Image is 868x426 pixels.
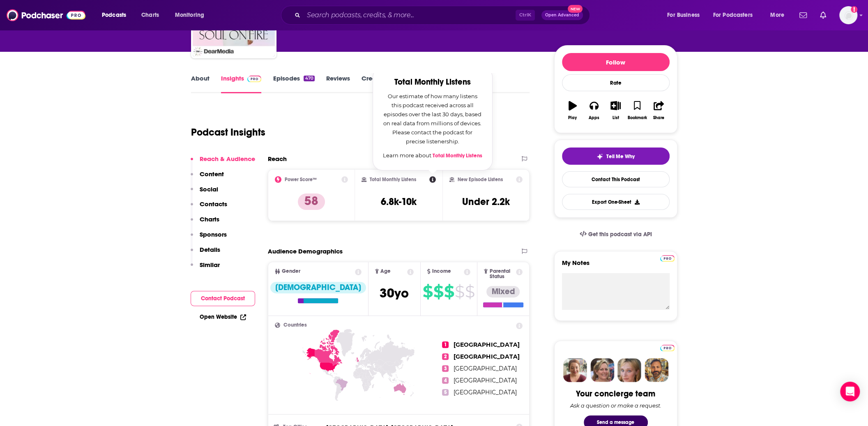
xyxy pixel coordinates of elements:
button: open menu [708,9,764,22]
span: [GEOGRAPHIC_DATA] [454,353,519,360]
img: Podchaser - Follow, Share and Rate Podcasts [7,7,85,23]
h2: Total Monthly Listens [383,78,482,87]
span: 5 [442,389,449,396]
button: Sponsors [191,230,227,246]
h2: Audience Demographics [268,247,343,255]
svg: Add a profile image [851,6,857,13]
a: Show notifications dropdown [817,8,829,22]
button: Play [562,96,583,125]
div: List [612,115,619,120]
a: Reviews [326,74,350,93]
a: Total Monthly Listens [433,152,482,159]
a: Contact This Podcast [562,171,670,187]
h1: Podcast Insights [191,126,265,138]
img: tell me why sparkle [596,153,603,160]
span: [GEOGRAPHIC_DATA] [454,341,519,348]
a: InsightsPodchaser Pro [221,74,262,93]
img: Jon Profile [645,358,668,382]
input: Search podcasts, credits, & more... [304,9,516,22]
h3: Under 2.2k [462,196,510,208]
div: Play [568,115,577,120]
span: For Podcasters [713,9,753,21]
a: Pro website [660,254,675,262]
button: Follow [562,53,670,71]
div: Ask a question or make a request. [570,402,661,409]
p: Contacts [200,200,227,208]
div: 470 [304,76,314,81]
span: Age [380,269,391,274]
span: Gender [282,269,300,274]
a: Episodes470 [273,74,314,93]
span: Ctrl K [516,10,535,21]
span: $ [465,285,474,298]
span: 4 [442,377,449,384]
div: Your concierge team [576,389,655,399]
span: $ [433,285,443,298]
img: Podchaser Pro [660,255,675,262]
span: $ [455,285,464,298]
span: New [568,5,583,13]
button: Contacts [191,200,227,215]
a: Show notifications dropdown [796,8,810,22]
span: Monitoring [175,9,204,21]
button: tell me why sparkleTell Me Why [562,147,670,165]
h2: Power Score™ [285,177,317,182]
div: Share [653,115,664,120]
button: open menu [96,9,137,22]
span: For Business [667,9,700,21]
a: Get this podcast via API [573,224,658,244]
span: 2 [442,353,449,360]
span: [GEOGRAPHIC_DATA] [454,365,516,372]
button: open menu [764,9,794,22]
span: Get this podcast via API [588,231,652,238]
p: Content [200,170,224,178]
button: Share [648,96,669,125]
div: Search podcasts, credits, & more... [289,6,598,25]
span: [GEOGRAPHIC_DATA] [454,389,516,396]
p: Charts [200,215,219,223]
div: Bookmark [627,115,647,120]
div: Apps [589,115,599,120]
div: Mixed [486,286,520,297]
div: Rate [562,74,670,91]
label: My Notes [562,259,670,273]
h3: 6.8k-10k [381,196,417,208]
img: User Profile [839,6,857,24]
p: Learn more about [383,151,482,160]
span: $ [444,285,454,298]
button: Social [191,185,218,200]
a: Pro website [660,343,675,351]
p: Sponsors [200,230,227,238]
button: Reach & Audience [191,155,255,170]
a: About [191,74,210,93]
button: Charts [191,215,219,230]
span: More [770,9,784,21]
h2: New Episode Listens [458,177,503,182]
span: [GEOGRAPHIC_DATA] [454,377,516,384]
p: Our estimate of how many listens this podcast received across all episodes over the last 30 days,... [383,92,482,146]
span: Open Advanced [545,13,579,17]
h2: Total Monthly Listens [370,177,416,182]
h2: Reach [268,155,287,163]
button: Open AdvancedNew [541,10,583,20]
button: List [605,96,626,125]
p: Similar [200,261,220,269]
button: Content [191,170,224,185]
img: Jules Profile [617,358,641,382]
img: Podchaser Pro [247,76,262,82]
button: Details [191,246,220,261]
span: Charts [141,9,159,21]
button: Contact Podcast [191,291,255,306]
a: Charts [136,9,164,22]
img: Podchaser Pro [660,345,675,351]
span: Countries [283,322,307,328]
span: Logged in as Ashley_Beenen [839,6,857,24]
p: Reach & Audience [200,155,255,163]
a: Open Website [200,313,246,320]
span: Tell Me Why [606,153,635,160]
span: $ [423,285,433,298]
p: Social [200,185,218,193]
span: 1 [442,341,449,348]
img: Sydney Profile [563,358,587,382]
